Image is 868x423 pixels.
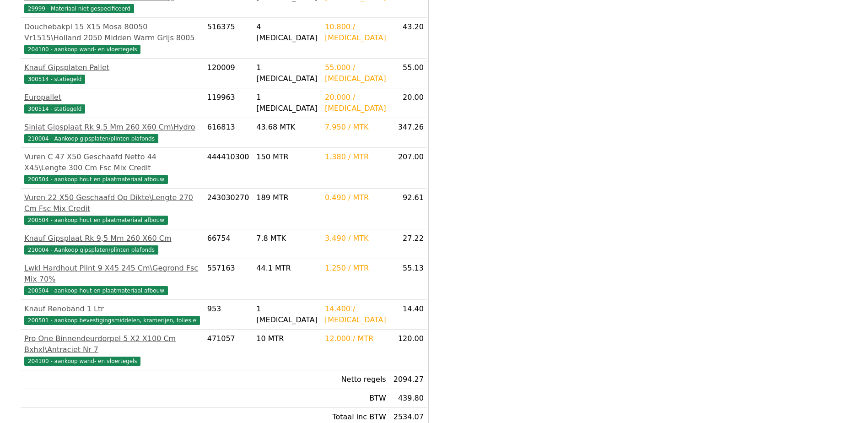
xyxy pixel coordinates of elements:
[24,263,200,296] a: Lwkl Hardhout Plint 9 X45 245 Cm\Gegrond Fsc Mix 70%200504 - aankoop hout en plaatmateriaal afbouw
[325,304,386,325] div: 14.400 / [MEDICAL_DATA]
[24,134,158,143] span: 210004 - Aankoop gipsplaten/plinten plafonds
[24,122,200,144] a: Siniat Gipsplaat Rk 9,5 Mm 260 X60 Cm\Hydro210004 - Aankoop gipsplaten/plinten plafonds
[24,175,168,184] span: 200504 - aankoop hout en plaatmateriaal afbouw
[390,330,427,370] td: 120.00
[24,304,200,315] div: Knauf Renoband 1 Ltr
[325,152,386,163] div: 1.380 / MTR
[204,59,253,88] td: 120009
[390,59,427,88] td: 55.00
[24,75,85,84] span: 300514 - statiegeld
[390,18,427,59] td: 43.20
[204,18,253,59] td: 516375
[325,192,386,203] div: 0.490 / MTR
[325,22,386,43] div: 10.800 / [MEDICAL_DATA]
[24,245,158,255] span: 210004 - Aankoop gipsplaten/plinten plafonds
[390,148,427,189] td: 207.00
[24,152,200,174] div: Vuren C 47 X50 Geschaafd Netto 44 X45\Lengte 300 Cm Fsc Mix Credit
[24,357,140,366] span: 204100 - aankoop wand- en vloertegels
[24,316,200,325] span: 200501 - aankoop bevestigingsmiddelen, kramerijen, folies e
[390,88,427,118] td: 20.00
[24,333,200,366] a: Pro One Binnendeurdorpel 5 X2 X100 Cm Bxhxl\Antraciet Nr 7204100 - aankoop wand- en vloertegels
[24,4,134,13] span: 29999 - Materiaal niet gespecificeerd
[24,333,200,355] div: Pro One Binnendeurdorpel 5 X2 X100 Cm Bxhxl\Antraciet Nr 7
[321,370,390,389] td: Netto regels
[325,263,386,274] div: 1.250 / MTR
[390,118,427,148] td: 347.26
[24,62,200,73] div: Knauf Gipsplaten Pallet
[256,152,318,163] div: 150 MTR
[390,370,427,389] td: 2094.27
[321,389,390,408] td: BTW
[256,333,318,344] div: 10 MTR
[24,92,200,114] a: Europallet300514 - statiegeld
[256,192,318,203] div: 189 MTR
[325,333,386,344] div: 12.000 / MTR
[24,62,200,84] a: Knauf Gipsplaten Pallet300514 - statiegeld
[24,104,85,114] span: 300514 - statiegeld
[204,259,253,300] td: 557163
[325,122,386,133] div: 7.950 / MTK
[256,92,318,114] div: 1 [MEDICAL_DATA]
[204,229,253,259] td: 66754
[24,22,200,43] div: Douchebakpl 15 X15 Mosa 80050 Vr1515\Holland 2050 Midden Warm Grijs 8005
[390,189,427,229] td: 92.61
[256,62,318,84] div: 1 [MEDICAL_DATA]
[24,216,168,225] span: 200504 - aankoop hout en plaatmateriaal afbouw
[390,259,427,300] td: 55.13
[24,263,200,285] div: Lwkl Hardhout Plint 9 X45 245 Cm\Gegrond Fsc Mix 70%
[256,304,318,325] div: 1 [MEDICAL_DATA]
[24,92,200,103] div: Europallet
[390,300,427,330] td: 14.40
[204,330,253,370] td: 471057
[24,22,200,54] a: Douchebakpl 15 X15 Mosa 80050 Vr1515\Holland 2050 Midden Warm Grijs 8005204100 - aankoop wand- en...
[390,229,427,259] td: 27.22
[204,300,253,330] td: 953
[256,122,318,133] div: 43.68 MTK
[390,389,427,408] td: 439.80
[204,148,253,189] td: 444410300
[24,122,200,133] div: Siniat Gipsplaat Rk 9,5 Mm 260 X60 Cm\Hydro
[24,192,200,214] div: Vuren 22 X50 Geschaafd Op Dikte\Lengte 270 Cm Fsc Mix Credit
[24,152,200,184] a: Vuren C 47 X50 Geschaafd Netto 44 X45\Lengte 300 Cm Fsc Mix Credit200504 - aankoop hout en plaatm...
[24,304,200,325] a: Knauf Renoband 1 Ltr200501 - aankoop bevestigingsmiddelen, kramerijen, folies e
[204,189,253,229] td: 243030270
[24,286,168,295] span: 200504 - aankoop hout en plaatmateriaal afbouw
[24,233,200,255] a: Knauf Gipsplaat Rk 9,5 Mm 260 X60 Cm210004 - Aankoop gipsplaten/plinten plafonds
[325,233,386,244] div: 3.490 / MTK
[204,88,253,118] td: 119963
[325,92,386,114] div: 20.000 / [MEDICAL_DATA]
[24,45,140,54] span: 204100 - aankoop wand- en vloertegels
[256,22,318,43] div: 4 [MEDICAL_DATA]
[256,233,318,244] div: 7.8 MTK
[325,62,386,84] div: 55.000 / [MEDICAL_DATA]
[24,192,200,225] a: Vuren 22 X50 Geschaafd Op Dikte\Lengte 270 Cm Fsc Mix Credit200504 - aankoop hout en plaatmateria...
[24,233,200,244] div: Knauf Gipsplaat Rk 9,5 Mm 260 X60 Cm
[204,118,253,148] td: 616813
[256,263,318,274] div: 44.1 MTR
